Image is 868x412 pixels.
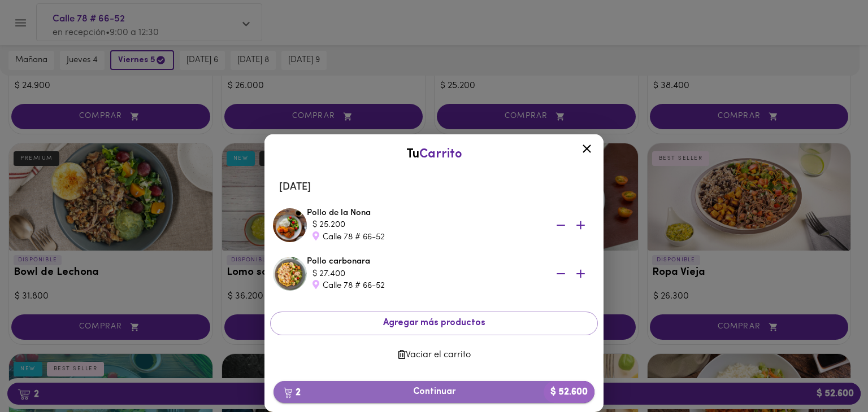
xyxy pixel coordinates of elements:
div: Pollo de la Nona [307,207,595,243]
button: 2Continuar$ 52.600 [274,381,594,403]
button: Vaciar el carrito [270,344,598,366]
img: Pollo carbonara [273,257,307,291]
div: Tu [276,146,592,163]
li: [DATE] [270,174,598,201]
b: $ 52.600 [544,381,594,403]
span: Continuar [283,387,585,397]
div: Calle 78 # 66-52 [313,280,539,292]
b: 2 [277,385,307,400]
div: Pollo carbonara [307,256,595,292]
img: Pollo de la Nona [273,208,307,242]
img: cart.png [284,387,292,398]
span: Carrito [419,148,462,161]
div: $ 27.400 [313,268,539,280]
button: Agregar más productos [270,312,598,335]
span: Agregar más productos [280,318,588,328]
div: $ 25.200 [313,219,539,231]
div: Calle 78 # 66-52 [313,231,539,243]
span: Vaciar el carrito [279,350,589,361]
